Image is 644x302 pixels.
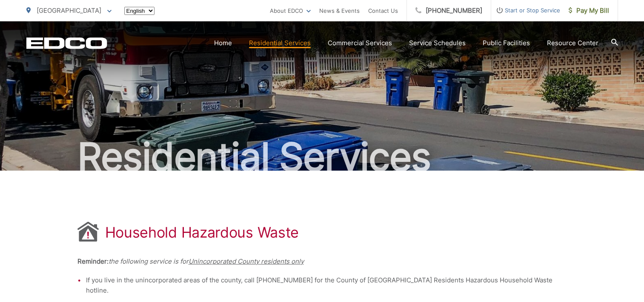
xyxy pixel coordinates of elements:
h2: Residential Services [26,136,618,178]
h1: Household Hazardous Waste [105,224,299,241]
a: Home [214,38,232,48]
span: Pay My Bill [569,6,609,16]
a: News & Events [319,6,360,16]
strong: Reminder: [77,257,109,265]
a: Contact Us [368,6,398,16]
a: About EDCO [270,6,311,16]
a: Commercial Services [328,38,392,48]
a: Service Schedules [409,38,466,48]
span: [GEOGRAPHIC_DATA] [37,6,101,15]
u: Unincorporated County residents only [189,257,304,265]
a: EDCD logo. Return to the homepage. [26,37,107,49]
li: If you live in the unincorporated areas of the county, call [PHONE_NUMBER] for the County of [GEO... [86,275,567,296]
a: Resource Center [547,38,598,48]
em: the following service is for [109,257,304,265]
select: Select a language [124,7,155,15]
a: Residential Services [249,38,311,48]
a: Public Facilities [483,38,530,48]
